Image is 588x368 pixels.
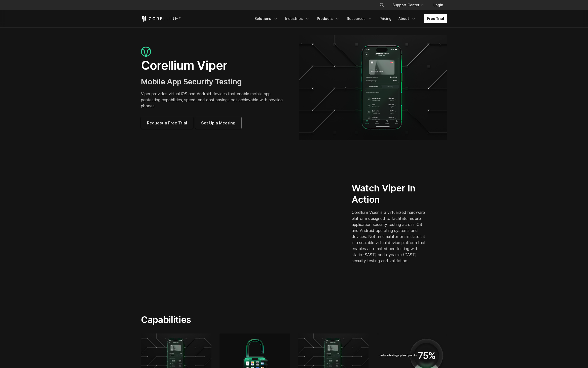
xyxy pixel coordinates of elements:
a: Pricing [377,14,394,23]
a: Products [314,14,343,23]
a: Free Trial [424,14,447,23]
a: Industries [282,14,313,23]
p: Corellium Viper is a virtualized hardware platform designed to facilitate mobile application secu... [352,209,428,264]
a: Support Center [388,1,427,10]
a: Corellium Home [141,16,181,22]
img: viper_icon_large [141,47,151,57]
h1: Corellium Viper [141,58,289,73]
a: Solutions [251,14,281,23]
a: Set Up a Meeting [195,117,241,129]
a: Login [429,1,447,10]
a: Resources [344,14,376,23]
div: Navigation Menu [251,14,447,23]
span: Request a Free Trial [147,120,187,126]
h2: Capabilities [141,314,342,325]
img: viper_hero [299,35,447,140]
h2: Watch Viper In Action [352,183,428,205]
div: Navigation Menu [373,1,447,10]
button: Search [377,1,386,10]
span: Set Up a Meeting [201,120,235,126]
a: About [395,14,419,23]
span: Mobile App Security Testing [141,77,242,86]
p: Viper provides virtual iOS and Android devices that enable mobile app pentesting capabilities, sp... [141,91,289,109]
a: Request a Free Trial [141,117,193,129]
